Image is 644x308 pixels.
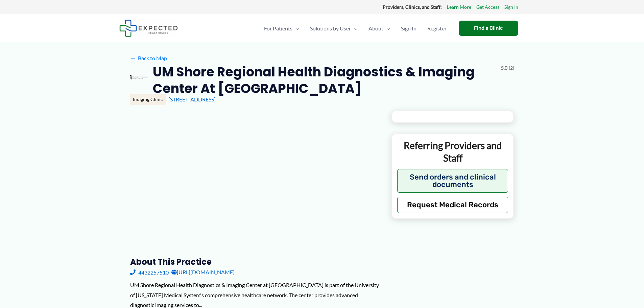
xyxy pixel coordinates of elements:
[459,21,518,36] a: Find a Clinic
[130,94,166,105] div: Imaging Clinic
[259,17,452,40] nav: Primary Site Navigation
[396,17,422,40] a: Sign In
[363,17,396,40] a: AboutMenu Toggle
[427,17,447,40] span: Register
[422,17,452,40] a: Register
[119,20,178,37] img: Expected Healthcare Logo - side, dark font, small
[397,139,508,164] p: Referring Providers and Staff
[292,17,299,40] span: Menu Toggle
[397,169,508,193] button: Send orders and clinical documents
[305,17,363,40] a: Solutions by UserMenu Toggle
[504,3,518,11] a: Sign In
[509,64,514,72] span: (2)
[383,17,390,40] span: Menu Toggle
[130,267,169,277] a: 4432257510
[351,17,358,40] span: Menu Toggle
[264,17,292,40] span: For Patients
[130,257,381,267] h3: About this practice
[383,4,442,10] strong: Providers, Clinics, and Staff:
[397,197,508,213] button: Request Medical Records
[259,17,305,40] a: For PatientsMenu Toggle
[501,64,507,72] span: 5.0
[171,267,235,277] a: [URL][DOMAIN_NAME]
[130,55,137,61] span: ←
[168,96,216,102] a: [STREET_ADDRESS]
[153,64,496,97] h2: UM Shore Regional Health Diagnostics & Imaging Center at [GEOGRAPHIC_DATA]
[310,17,351,40] span: Solutions by User
[447,3,471,11] a: Learn More
[368,17,383,40] span: About
[476,3,499,11] a: Get Access
[130,53,167,63] a: ←Back to Map
[401,17,416,40] span: Sign In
